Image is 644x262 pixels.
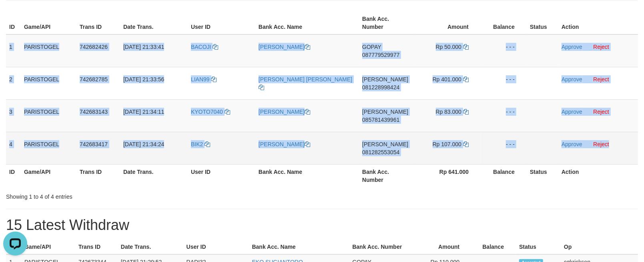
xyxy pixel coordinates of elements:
span: 742682785 [80,76,108,83]
a: Approve [562,76,582,83]
span: [PERSON_NAME] [362,76,408,83]
td: - - - [481,99,527,132]
span: 742683143 [80,109,108,115]
th: User ID [188,164,255,187]
th: Bank Acc. Number [349,240,407,254]
span: Rp 401.000 [433,76,461,83]
button: Open LiveChat chat widget [3,3,27,27]
th: Status [527,164,558,187]
span: Copy 087779529977 to clipboard [362,52,399,58]
a: Approve [562,109,582,115]
th: Trans ID [75,240,118,254]
span: GOPAY [362,44,381,50]
th: Amount [415,12,481,34]
span: KYOTO7040 [191,109,223,115]
a: BACOJI [191,44,218,50]
span: LIAN99 [191,76,210,83]
th: Action [558,12,638,34]
th: Bank Acc. Name [255,12,359,34]
th: User ID [183,240,249,254]
span: [DATE] 21:34:24 [123,141,164,147]
a: [PERSON_NAME] [259,109,310,115]
a: [PERSON_NAME] [259,141,310,147]
a: LIAN99 [191,76,217,83]
span: [DATE] 21:33:41 [123,44,164,50]
a: KYOTO7040 [191,109,230,115]
th: Balance [471,240,516,254]
span: Copy 081282553054 to clipboard [362,149,399,155]
span: [PERSON_NAME] [362,109,408,115]
td: PARISTOGEL [21,99,76,132]
td: - - - [481,67,527,99]
a: [PERSON_NAME] [259,44,310,50]
a: Reject [593,109,609,115]
span: [DATE] 21:33:56 [123,76,164,83]
th: Date Trans. [118,240,183,254]
th: Date Trans. [120,164,188,187]
th: Trans ID [76,164,120,187]
span: Copy 085781439961 to clipboard [362,117,399,123]
span: Rp 50.000 [436,44,462,50]
td: 4 [6,132,21,164]
a: Copy 83000 to clipboard [463,109,469,115]
th: Trans ID [76,12,120,34]
th: Status [527,12,558,34]
th: Bank Acc. Name [255,164,359,187]
th: Balance [481,12,527,34]
a: Approve [562,44,582,50]
th: User ID [188,12,255,34]
a: Reject [593,141,609,147]
td: PARISTOGEL [21,132,76,164]
a: Approve [562,141,582,147]
th: Status [516,240,561,254]
th: Bank Acc. Name [249,240,349,254]
td: - - - [481,34,527,67]
th: Rp 641.000 [415,164,481,187]
th: Balance [481,164,527,187]
a: Copy 401000 to clipboard [463,76,469,83]
h1: 15 Latest Withdraw [6,217,638,233]
span: 742683417 [80,141,108,147]
span: Copy 081228998424 to clipboard [362,84,399,91]
span: Rp 107.000 [433,141,461,147]
th: Amount [407,240,471,254]
div: Showing 1 to 4 of 4 entries [6,189,262,201]
th: Op [561,240,638,254]
a: Copy 50000 to clipboard [463,44,469,50]
a: Reject [593,76,609,83]
td: PARISTOGEL [21,34,76,67]
th: Bank Acc. Number [359,12,415,34]
th: Game/API [21,164,76,187]
span: Rp 83.000 [436,109,462,115]
td: PARISTOGEL [21,67,76,99]
td: 3 [6,99,21,132]
th: ID [6,164,21,187]
th: Game/API [21,12,76,34]
th: Bank Acc. Number [359,164,415,187]
a: [PERSON_NAME] [PERSON_NAME] [259,76,352,91]
a: Copy 107000 to clipboard [463,141,469,147]
span: [PERSON_NAME] [362,141,408,147]
td: 1 [6,34,21,67]
a: Reject [593,44,609,50]
a: BIK2 [191,141,210,147]
th: Date Trans. [120,12,188,34]
span: BIK2 [191,141,203,147]
th: Action [558,164,638,187]
th: ID [6,12,21,34]
span: BACOJI [191,44,211,50]
td: 2 [6,67,21,99]
td: - - - [481,132,527,164]
th: Game/API [21,240,75,254]
span: 742682426 [80,44,108,50]
span: [DATE] 21:34:11 [123,109,164,115]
